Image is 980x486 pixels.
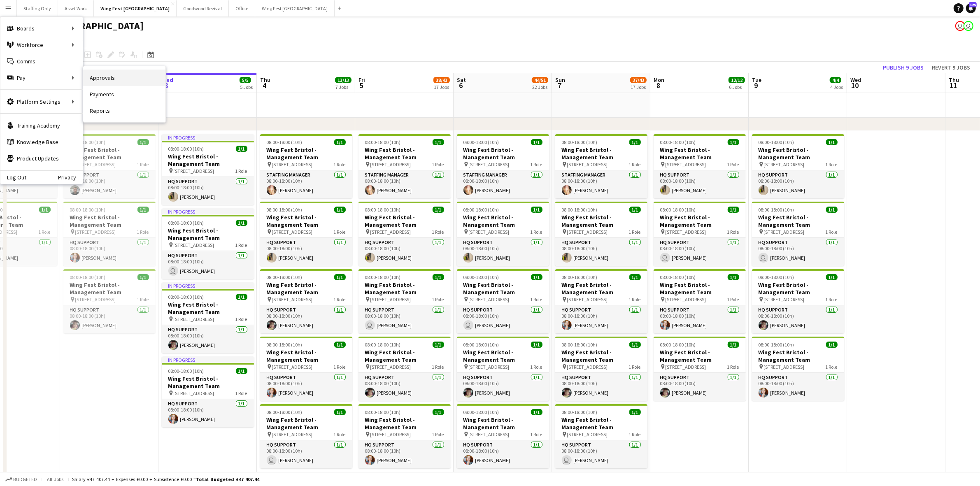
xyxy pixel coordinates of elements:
[654,269,746,333] app-job-card: 08:00-18:00 (10h)1/1Wing Fest Bristol - Management Team [STREET_ADDRESS]1 RoleHQ Support1/108:00-...
[334,364,346,370] span: 1 Role
[260,170,352,198] app-card-role: Staffing Manager1/108:00-18:00 (10h)[PERSON_NAME]
[562,409,598,415] span: 08:00-18:00 (10h)
[267,342,303,348] span: 08:00-18:00 (10h)
[433,139,444,145] span: 1/1
[0,117,83,134] a: Training Academy
[162,177,254,205] app-card-role: HQ Support1/108:00-18:00 (10h)[PERSON_NAME]
[531,342,542,348] span: 1/1
[433,207,444,213] span: 1/1
[235,242,247,248] span: 1 Role
[469,296,510,302] span: [STREET_ADDRESS]
[463,342,499,348] span: 08:00-18:00 (10h)
[555,269,647,333] div: 08:00-18:00 (10h)1/1Wing Fest Bristol - Management Team [STREET_ADDRESS]1 RoleHQ Support1/108:00-...
[260,373,352,401] app-card-role: HQ Support1/108:00-18:00 (10h)[PERSON_NAME]
[174,242,214,248] span: [STREET_ADDRESS]
[162,208,254,279] div: In progress08:00-18:00 (10h)1/1Wing Fest Bristol - Management Team [STREET_ADDRESS]1 RoleHQ Suppo...
[654,134,746,198] app-job-card: 08:00-18:00 (10h)1/1Wing Fest Bristol - Management Team [STREET_ADDRESS]1 RoleHQ Support1/108:00-...
[260,337,352,401] app-job-card: 08:00-18:00 (10h)1/1Wing Fest Bristol - Management Team [STREET_ADDRESS]1 RoleHQ Support1/108:00-...
[457,337,549,401] div: 08:00-18:00 (10h)1/1Wing Fest Bristol - Management Team [STREET_ADDRESS]1 RoleHQ Support1/108:00-...
[555,349,647,363] h3: Wing Fest Bristol - Management Team
[260,146,352,161] h3: Wing Fest Bristol - Management Team
[177,0,229,16] button: Goodwood Revival
[260,238,352,266] app-card-role: HQ Support1/108:00-18:00 (10h)[PERSON_NAME]
[457,269,549,333] div: 08:00-18:00 (10h)1/1Wing Fest Bristol - Management Team [STREET_ADDRESS]1 RoleHQ Support1/108:00-...
[752,238,844,266] app-card-role: HQ Support1/108:00-18:00 (10h) [PERSON_NAME]
[562,207,598,213] span: 08:00-18:00 (10h)
[334,274,346,280] span: 1/1
[555,202,647,266] app-job-card: 08:00-18:00 (10h)1/1Wing Fest Bristol - Management Team [STREET_ADDRESS]1 RoleHQ Support1/108:00-...
[562,139,598,145] span: 08:00-18:00 (10h)
[162,251,254,279] app-card-role: HQ Support1/108:00-18:00 (10h) [PERSON_NAME]
[654,337,746,401] app-job-card: 08:00-18:00 (10h)1/1Wing Fest Bristol - Management Team [STREET_ADDRESS]1 RoleHQ Support1/108:00-...
[660,207,696,213] span: 08:00-18:00 (10h)
[752,202,844,266] app-job-card: 08:00-18:00 (10h)1/1Wing Fest Bristol - Management Team [STREET_ADDRESS]1 RoleHQ Support1/108:00-...
[629,161,641,167] span: 1 Role
[63,202,156,266] div: 08:00-18:00 (10h)1/1Wing Fest Bristol - Management Team [STREET_ADDRESS]1 RoleHQ Support1/108:00-...
[555,170,647,198] app-card-role: Staffing Manager1/108:00-18:00 (10h)[PERSON_NAME]
[137,229,149,235] span: 1 Role
[457,134,549,198] div: 08:00-18:00 (10h)1/1Wing Fest Bristol - Management Team [STREET_ADDRESS]1 RoleStaffing Manager1/1...
[727,296,739,302] span: 1 Role
[759,342,794,348] span: 08:00-18:00 (10h)
[759,274,794,280] span: 08:00-18:00 (10h)
[162,282,254,353] app-job-card: In progress08:00-18:00 (10h)1/1Wing Fest Bristol - Management Team [STREET_ADDRESS]1 RoleHQ Suppo...
[168,220,204,226] span: 08:00-18:00 (10h)
[334,342,346,348] span: 1/1
[752,337,844,401] div: 08:00-18:00 (10h)1/1Wing Fest Bristol - Management Team [STREET_ADDRESS]1 RoleHQ Support1/108:00-...
[629,139,641,145] span: 1/1
[75,229,116,235] span: [STREET_ADDRESS]
[162,356,254,363] div: In progress
[728,342,739,348] span: 1/1
[0,134,83,150] a: Knowledge Base
[463,139,499,145] span: 08:00-18:00 (10h)
[174,316,214,322] span: [STREET_ADDRESS]
[463,207,499,213] span: 08:00-18:00 (10h)
[63,146,156,161] h3: Wing Fest Bristol - Management Team
[358,269,451,333] app-job-card: 08:00-18:00 (10h)1/1Wing Fest Bristol - Management Team [STREET_ADDRESS]1 RoleHQ Support1/108:00-...
[63,214,156,228] h3: Wing Fest Bristol - Management Team
[83,102,165,119] a: Reports
[358,281,451,296] h3: Wing Fest Bristol - Management Team
[235,390,247,396] span: 1 Role
[370,296,411,302] span: [STREET_ADDRESS]
[433,342,444,348] span: 1/1
[236,220,247,226] span: 1/1
[728,207,739,213] span: 1/1
[365,409,401,415] span: 08:00-18:00 (10h)
[531,409,542,415] span: 1/1
[629,229,641,235] span: 1 Role
[260,404,352,468] app-job-card: 08:00-18:00 (10h)1/1Wing Fest Bristol - Management Team [STREET_ADDRESS]1 RoleHQ Support1/108:00-...
[457,349,549,363] h3: Wing Fest Bristol - Management Team
[334,296,346,302] span: 1 Role
[629,409,641,415] span: 1/1
[555,404,647,468] app-job-card: 08:00-18:00 (10h)1/1Wing Fest Bristol - Management Team [STREET_ADDRESS]1 RoleHQ Support1/108:00-...
[629,274,641,280] span: 1/1
[365,139,401,145] span: 08:00-18:00 (10h)
[469,161,510,167] span: [STREET_ADDRESS]
[75,296,116,302] span: [STREET_ADDRESS]
[531,161,542,167] span: 1 Role
[260,202,352,266] app-job-card: 08:00-18:00 (10h)1/1Wing Fest Bristol - Management Team [STREET_ADDRESS]1 RoleHQ Support1/108:00-...
[469,229,510,235] span: [STREET_ADDRESS]
[162,134,254,205] div: In progress08:00-18:00 (10h)1/1Wing Fest Bristol - Management Team [STREET_ADDRESS]1 RoleHQ Suppo...
[463,409,499,415] span: 08:00-18:00 (10h)
[457,202,549,266] app-job-card: 08:00-18:00 (10h)1/1Wing Fest Bristol - Management Team [STREET_ADDRESS]1 RoleHQ Support1/108:00-...
[629,296,641,302] span: 1 Role
[39,207,51,213] span: 1/1
[531,139,542,145] span: 1/1
[654,349,746,363] h3: Wing Fest Bristol - Management Team
[463,274,499,280] span: 08:00-18:00 (10h)
[752,134,844,198] app-job-card: 08:00-18:00 (10h)1/1Wing Fest Bristol - Management Team [STREET_ADDRESS]1 RoleHQ Support1/108:00-...
[752,373,844,401] app-card-role: HQ Support1/108:00-18:00 (10h)[PERSON_NAME]
[174,390,214,396] span: [STREET_ADDRESS]
[63,170,156,198] app-card-role: HQ Support1/108:00-18:00 (10h)[PERSON_NAME]
[752,146,844,161] h3: Wing Fest Bristol - Management Team
[555,305,647,333] app-card-role: HQ Support1/108:00-18:00 (10h)[PERSON_NAME]
[567,229,608,235] span: [STREET_ADDRESS]
[457,404,549,468] div: 08:00-18:00 (10h)1/1Wing Fest Bristol - Management Team [STREET_ADDRESS]1 RoleHQ Support1/108:00-...
[168,368,204,374] span: 08:00-18:00 (10h)
[358,404,451,468] app-job-card: 08:00-18:00 (10h)1/1Wing Fest Bristol - Management Team [STREET_ADDRESS]1 RoleHQ Support1/108:00-...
